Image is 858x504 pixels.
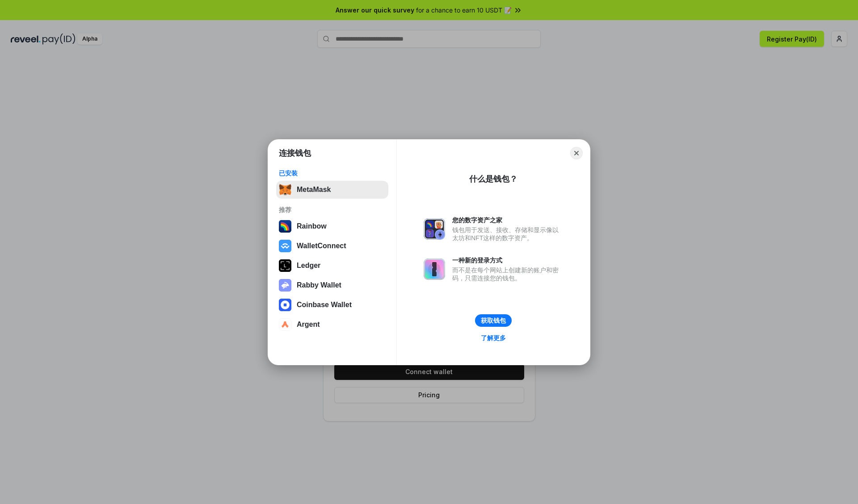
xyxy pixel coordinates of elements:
[279,148,311,158] h1: 连接钱包
[297,321,320,329] div: Argent
[279,206,386,214] div: 推荐
[297,262,320,270] div: Ledger
[452,266,563,282] div: 而不是在每个网站上创建新的账户和密码，只需连接您的钱包。
[452,256,563,264] div: 一种新的登录方式
[297,281,341,289] div: Rabby Wallet
[475,314,512,327] button: 获取钱包
[297,301,352,309] div: Coinbase Wallet
[276,181,388,199] button: MetaMask
[481,334,506,342] div: 了解更多
[297,242,346,250] div: WalletConnect
[279,318,291,331] img: svg+xml,%3Csvg%20width%3D%2228%22%20height%3D%2228%22%20viewBox%3D%220%200%2028%2028%22%20fill%3D...
[570,147,583,159] button: Close
[424,258,445,280] img: svg+xml,%3Csvg%20xmlns%3D%22http%3A%2F%2Fwww.w3.org%2F2000%2Fsvg%22%20fill%3D%22none%22%20viewBox...
[279,169,386,177] div: 已安装
[276,237,388,255] button: WalletConnect
[297,222,327,230] div: Rainbow
[424,218,445,240] img: svg+xml,%3Csvg%20xmlns%3D%22http%3A%2F%2Fwww.w3.org%2F2000%2Fsvg%22%20fill%3D%22none%22%20viewBox...
[279,240,291,252] img: svg+xml,%3Csvg%20width%3D%2228%22%20height%3D%2228%22%20viewBox%3D%220%200%2028%2028%22%20fill%3D...
[279,299,291,311] img: svg+xml,%3Csvg%20width%3D%2228%22%20height%3D%2228%22%20viewBox%3D%220%200%2028%2028%22%20fill%3D...
[481,317,506,325] div: 获取钱包
[469,174,517,184] div: 什么是钱包？
[276,257,388,275] button: Ledger
[452,226,563,242] div: 钱包用于发送、接收、存储和显示像以太坊和NFT这样的数字资产。
[279,183,291,196] img: svg+xml,%3Csvg%20fill%3D%22none%22%20height%3D%2233%22%20viewBox%3D%220%200%2035%2033%22%20width%...
[276,217,388,235] button: Rainbow
[276,296,388,314] button: Coinbase Wallet
[452,216,563,224] div: 您的数字资产之家
[276,276,388,294] button: Rabby Wallet
[279,259,291,272] img: svg+xml,%3Csvg%20xmlns%3D%22http%3A%2F%2Fwww.w3.org%2F2000%2Fsvg%22%20width%3D%2228%22%20height%3...
[297,186,331,194] div: MetaMask
[279,220,291,233] img: svg+xml,%3Csvg%20width%3D%22120%22%20height%3D%22120%22%20viewBox%3D%220%200%20120%20120%22%20fil...
[276,316,388,333] button: Argent
[279,279,291,292] img: svg+xml,%3Csvg%20xmlns%3D%22http%3A%2F%2Fwww.w3.org%2F2000%2Fsvg%22%20fill%3D%22none%22%20viewBox...
[475,332,511,344] a: 了解更多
